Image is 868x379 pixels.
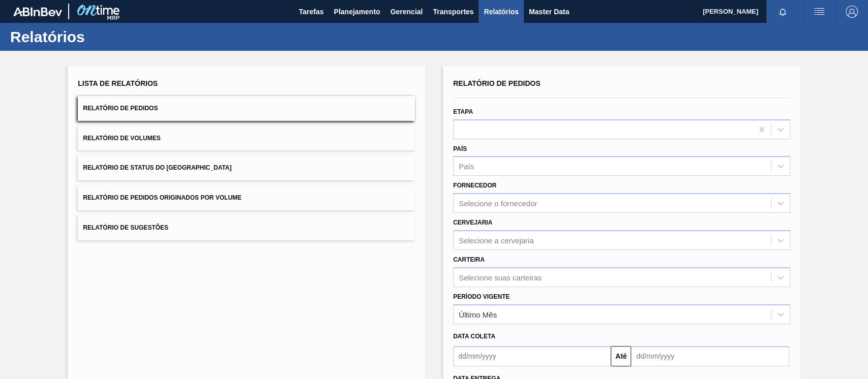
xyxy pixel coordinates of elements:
[78,215,415,240] button: Relatório de Sugestões
[846,6,858,18] img: Logout
[83,194,242,201] span: Relatório de Pedidos Originados por Volume
[631,346,789,366] input: dd/mm/yyyy
[453,219,492,226] label: Cervejaria
[453,333,495,340] span: Data coleta
[453,79,541,87] span: Relatório de Pedidos
[83,164,231,171] span: Relatório de Status do [GEOGRAPHIC_DATA]
[453,182,496,189] label: Fornecedor
[78,126,415,151] button: Relatório de Volumes
[459,273,542,281] div: Selecione suas carteiras
[453,293,510,300] label: Período Vigente
[334,6,380,18] span: Planejamento
[299,6,324,18] span: Tarefas
[453,108,473,115] label: Etapa
[611,346,631,366] button: Até
[391,6,423,18] span: Gerencial
[83,135,160,142] span: Relatório de Volumes
[459,162,474,171] div: País
[766,5,799,19] button: Notificações
[459,310,497,319] div: Último Mês
[813,6,825,18] img: userActions
[529,6,569,18] span: Master Data
[433,6,473,18] span: Transportes
[78,79,158,87] span: Lista de Relatórios
[78,155,415,180] button: Relatório de Status do [GEOGRAPHIC_DATA]
[459,199,537,208] div: Selecione o fornecedor
[453,346,611,366] input: dd/mm/yyyy
[83,105,158,112] span: Relatório de Pedidos
[10,31,191,43] h1: Relatórios
[78,96,415,121] button: Relatório de Pedidos
[13,7,62,16] img: TNhmsLtSVTkK8tSr43FrP2fwEKptu5GPRR3wAAAABJRU5ErkJggg==
[83,224,168,231] span: Relatório de Sugestões
[78,185,415,210] button: Relatório de Pedidos Originados por Volume
[459,236,534,244] div: Selecione a cervejaria
[453,145,467,152] label: País
[453,256,485,263] label: Carteira
[484,6,518,18] span: Relatórios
